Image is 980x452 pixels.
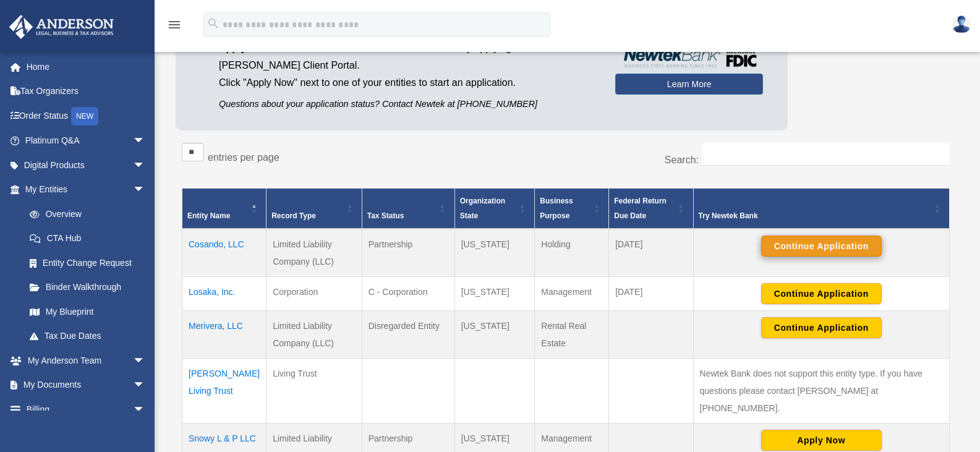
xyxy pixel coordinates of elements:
a: My Documentsarrow_drop_down [9,373,164,398]
a: Order StatusNEW [9,103,164,129]
span: arrow_drop_down [133,373,158,398]
a: My Blueprint [17,299,158,324]
a: Tax Due Dates [17,324,158,349]
span: Apply for business bank accounts faster and easier [219,43,461,53]
a: My Anderson Teamarrow_drop_down [9,348,164,373]
td: [US_STATE] [454,277,535,311]
td: Partnership [362,229,454,277]
a: Learn More [615,74,763,95]
th: Entity Name: Activate to invert sorting [182,189,266,229]
td: Living Trust [266,359,362,424]
label: Search: [665,155,699,165]
a: menu [167,22,182,32]
img: NewtekBankLogoSM.png [621,48,757,67]
td: [DATE] [609,277,693,311]
a: Billingarrow_drop_down [9,397,164,422]
td: Newtek Bank does not support this entity type. If you have questions please contact [PERSON_NAME]... [693,359,949,424]
p: by applying from the [PERSON_NAME] Client Portal. [219,40,597,74]
button: Apply Now [761,430,882,451]
span: arrow_drop_down [133,153,158,178]
span: Federal Return Due Date [614,197,667,220]
p: Questions about your application status? Contact Newtek at [PHONE_NUMBER] [219,96,597,112]
td: [US_STATE] [454,229,535,277]
div: NEW [71,107,98,126]
td: Limited Liability Company (LLC) [266,229,362,277]
a: Digital Productsarrow_drop_down [9,153,164,177]
td: Management [535,277,609,311]
th: Federal Return Due Date: Activate to sort [609,189,693,229]
a: Home [9,54,164,79]
button: Continue Application [761,283,882,304]
img: Anderson Advisors Platinum Portal [6,15,117,39]
td: Merivera, LLC [182,311,266,359]
a: CTA Hub [17,226,158,251]
th: Organization State: Activate to sort [454,189,535,229]
td: [PERSON_NAME] Living Trust [182,359,266,424]
td: [DATE] [609,229,693,277]
span: arrow_drop_down [133,348,158,373]
td: Rental Real Estate [535,311,609,359]
td: Corporation [266,277,362,311]
button: Continue Application [761,317,882,338]
label: entries per page [208,152,279,163]
span: Tax Status [367,211,404,220]
a: Entity Change Request [17,250,158,275]
a: Platinum Q&Aarrow_drop_down [9,129,164,153]
span: arrow_drop_down [133,129,158,154]
td: Disregarded Entity [362,311,454,359]
div: Try Newtek Bank [699,208,931,223]
i: search [207,17,220,30]
td: Losaka, Inc. [182,277,266,311]
span: Entity Name [187,211,230,220]
span: arrow_drop_down [133,397,158,422]
a: Tax Organizers [9,79,164,104]
td: [US_STATE] [454,311,535,359]
span: Organization State [460,197,505,220]
td: C - Corporation [362,277,454,311]
th: Try Newtek Bank : Activate to sort [693,189,949,229]
span: arrow_drop_down [133,177,158,203]
button: Continue Application [761,236,882,257]
a: Binder Walkthrough [17,275,158,300]
span: Business Purpose [540,197,573,220]
a: My Entitiesarrow_drop_down [9,177,158,202]
th: Tax Status: Activate to sort [362,189,454,229]
p: Click "Apply Now" next to one of your entities to start an application. [219,74,597,92]
i: menu [167,17,182,32]
img: User Pic [952,15,971,33]
span: Record Type [271,211,316,220]
td: Limited Liability Company (LLC) [266,311,362,359]
a: Overview [17,202,151,226]
td: Cosando, LLC [182,229,266,277]
th: Record Type: Activate to sort [266,189,362,229]
th: Business Purpose: Activate to sort [535,189,609,229]
td: Holding [535,229,609,277]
